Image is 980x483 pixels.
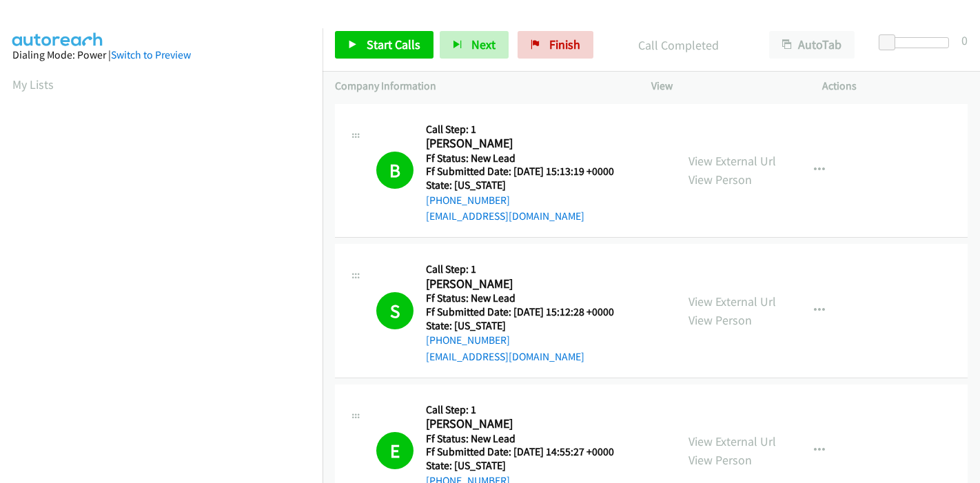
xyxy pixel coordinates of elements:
[335,31,433,59] a: Start Calls
[426,305,631,319] h5: Ff Submitted Date: [DATE] 15:12:28 +0000
[886,37,949,48] div: Delay between calls (in seconds)
[688,153,776,169] a: View External Url
[822,78,968,94] p: Actions
[941,187,980,296] iframe: Resource Center
[426,194,510,207] a: [PHONE_NUMBER]
[426,432,631,446] h5: Ff Status: New Lead
[376,292,414,329] h1: S
[961,31,968,50] div: 0
[688,294,776,309] a: View External Url
[549,37,580,52] span: Finish
[688,312,752,328] a: View Person
[688,172,752,187] a: View Person
[518,31,593,59] a: Finish
[426,445,631,459] h5: Ff Submitted Date: [DATE] 14:55:27 +0000
[688,452,752,468] a: View Person
[426,319,631,333] h5: State: [US_STATE]
[12,47,310,63] div: Dialing Mode: Power |
[471,37,496,52] span: Next
[426,178,631,192] h5: State: [US_STATE]
[12,76,54,92] a: My Lists
[426,333,510,347] a: [PHONE_NUMBER]
[426,459,631,473] h5: State: [US_STATE]
[426,416,631,432] h2: [PERSON_NAME]
[426,291,631,305] h5: Ff Status: New Lead
[612,36,744,54] p: Call Completed
[111,48,191,61] a: Switch to Preview
[769,31,855,59] button: AutoTab
[440,31,509,59] button: Next
[426,209,584,223] a: [EMAIL_ADDRESS][DOMAIN_NAME]
[335,78,626,94] p: Company Information
[426,165,631,178] h5: Ff Submitted Date: [DATE] 15:13:19 +0000
[651,78,797,94] p: View
[426,276,631,292] h2: [PERSON_NAME]
[426,350,584,363] a: [EMAIL_ADDRESS][DOMAIN_NAME]
[426,403,631,417] h5: Call Step: 1
[426,123,631,136] h5: Call Step: 1
[367,37,420,52] span: Start Calls
[426,152,631,165] h5: Ff Status: New Lead
[376,152,414,189] h1: B
[376,432,414,469] h1: E
[426,136,631,152] h2: [PERSON_NAME]
[426,263,631,276] h5: Call Step: 1
[688,433,776,449] a: View External Url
